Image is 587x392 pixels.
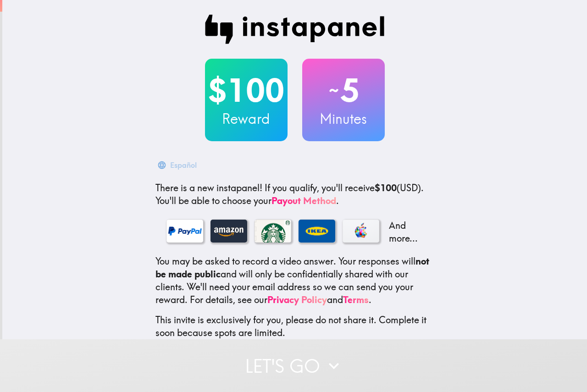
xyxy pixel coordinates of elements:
b: not be made public [155,255,429,280]
span: There is a new instapanel! [155,182,262,193]
p: You may be asked to record a video answer. Your responses will and will only be confidentially sh... [155,255,434,306]
button: Español [155,156,200,174]
b: $100 [375,182,397,193]
div: Español [170,159,197,171]
img: Instapanel [205,15,385,44]
a: Terms [343,294,369,305]
h3: Reward [205,109,288,128]
h2: 5 [302,72,385,109]
h3: Minutes [302,109,385,128]
p: And more... [387,219,423,245]
span: ~ [327,77,340,104]
p: This invite is exclusively for you, please do not share it. Complete it soon because spots are li... [155,314,434,339]
h2: $100 [205,72,288,109]
a: Privacy Policy [267,294,327,305]
a: Payout Method [271,195,336,206]
p: If you qualify, you'll receive (USD) . You'll be able to choose your . [155,182,434,207]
